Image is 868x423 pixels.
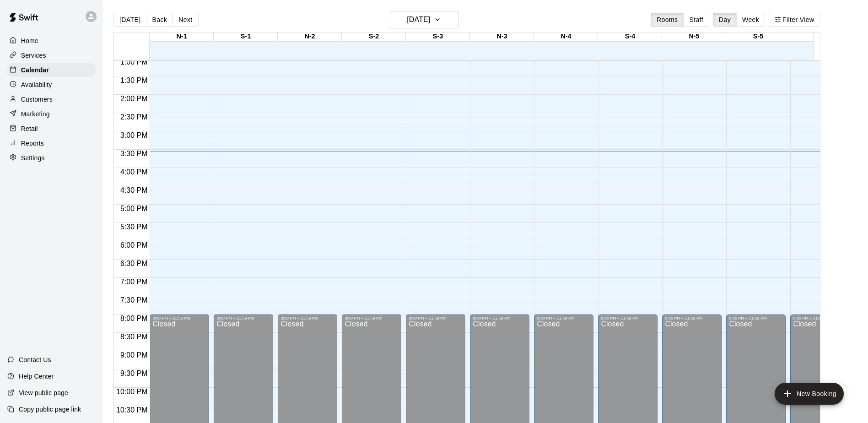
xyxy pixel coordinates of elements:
[662,33,726,41] div: N-5
[665,316,719,320] div: 8:00 PM – 11:59 PM
[736,13,765,27] button: Week
[713,13,737,27] button: Day
[21,80,52,89] p: Availability
[473,316,527,320] div: 8:00 PM – 11:59 PM
[118,241,150,249] span: 6:00 PM
[280,316,334,320] div: 8:00 PM – 11:59 PM
[114,388,150,396] span: 10:00 PM
[21,95,53,104] p: Customers
[118,333,150,341] span: 8:30 PM
[152,316,206,320] div: 8:00 PM – 11:59 PM
[118,205,150,212] span: 5:00 PM
[173,13,198,27] button: Next
[118,131,150,139] span: 3:00 PM
[537,316,591,320] div: 8:00 PM – 11:59 PM
[390,11,458,28] button: [DATE]
[118,351,150,359] span: 9:00 PM
[118,186,150,194] span: 4:30 PM
[598,33,662,41] div: S-4
[21,109,50,119] p: Marketing
[118,278,150,286] span: 7:00 PM
[769,13,820,27] button: Filter View
[19,405,81,414] p: Copy public page link
[114,406,150,414] span: 10:30 PM
[118,315,150,322] span: 8:00 PM
[7,92,96,106] a: Customers
[21,51,46,60] p: Services
[534,33,598,41] div: N-4
[118,296,150,304] span: 7:30 PM
[118,168,150,176] span: 4:00 PM
[406,33,470,41] div: S-3
[113,13,146,27] button: [DATE]
[118,223,150,231] span: 5:30 PM
[19,388,68,397] p: View public page
[146,13,173,27] button: Back
[118,260,150,267] span: 6:30 PM
[345,316,399,320] div: 8:00 PM – 11:59 PM
[7,78,96,92] a: Availability
[7,49,96,62] a: Services
[118,369,150,377] span: 9:30 PM
[214,33,278,41] div: S-1
[7,151,96,165] a: Settings
[409,316,463,320] div: 8:00 PM – 11:59 PM
[21,124,38,133] p: Retail
[7,107,96,121] a: Marketing
[21,139,44,148] p: Reports
[216,316,270,320] div: 8:00 PM – 11:59 PM
[118,150,150,157] span: 3:30 PM
[19,372,54,381] p: Help Center
[793,316,847,320] div: 8:00 PM – 11:59 PM
[601,316,655,320] div: 8:00 PM – 11:59 PM
[118,58,150,66] span: 1:00 PM
[21,153,45,163] p: Settings
[21,36,38,45] p: Home
[7,34,96,48] a: Home
[775,383,844,405] button: add
[683,13,709,27] button: Staff
[407,13,430,26] h6: [DATE]
[726,33,790,41] div: S-5
[790,33,854,41] div: S-6
[729,316,783,320] div: 8:00 PM – 11:59 PM
[118,76,150,84] span: 1:30 PM
[118,95,150,103] span: 2:00 PM
[342,33,406,41] div: S-2
[7,63,96,77] a: Calendar
[21,65,49,75] p: Calendar
[470,33,534,41] div: N-3
[19,355,51,364] p: Contact Us
[150,33,214,41] div: N-1
[7,136,96,150] a: Reports
[278,33,342,41] div: N-2
[7,122,96,136] a: Retail
[651,13,684,27] button: Rooms
[118,113,150,121] span: 2:30 PM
